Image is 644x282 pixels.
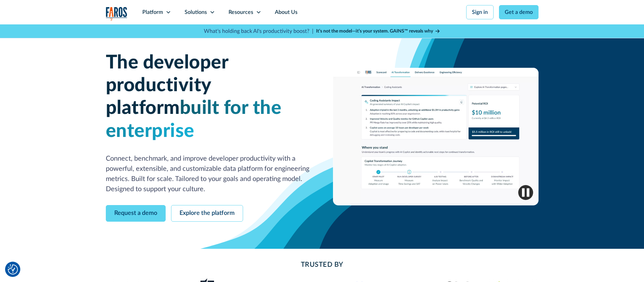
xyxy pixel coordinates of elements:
[106,99,282,140] span: built for the enterprise
[106,7,127,21] img: Logo of the analytics and reporting company Faros.
[466,5,494,19] a: Sign in
[106,52,311,143] h1: The developer productivity platform
[316,29,433,34] strong: It’s not the model—it’s your system. GAINS™ reveals why
[8,264,18,275] button: Cookie Settings
[106,154,311,194] p: Connect, benchmark, and improve developer productivity with a powerful, extensible, and customiza...
[499,5,539,19] a: Get a demo
[185,8,207,16] div: Solutions
[316,28,440,35] a: It’s not the model—it’s your system. GAINS™ reveals why
[106,205,166,222] a: Request a demo
[229,8,253,16] div: Resources
[160,260,484,270] h2: Trusted By
[106,7,127,21] a: home
[8,264,18,275] img: Revisit consent button
[518,185,533,200] img: Pause video
[171,205,243,222] a: Explore the platform
[204,27,313,35] p: What's holding back AI's productivity boost? |
[142,8,163,16] div: Platform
